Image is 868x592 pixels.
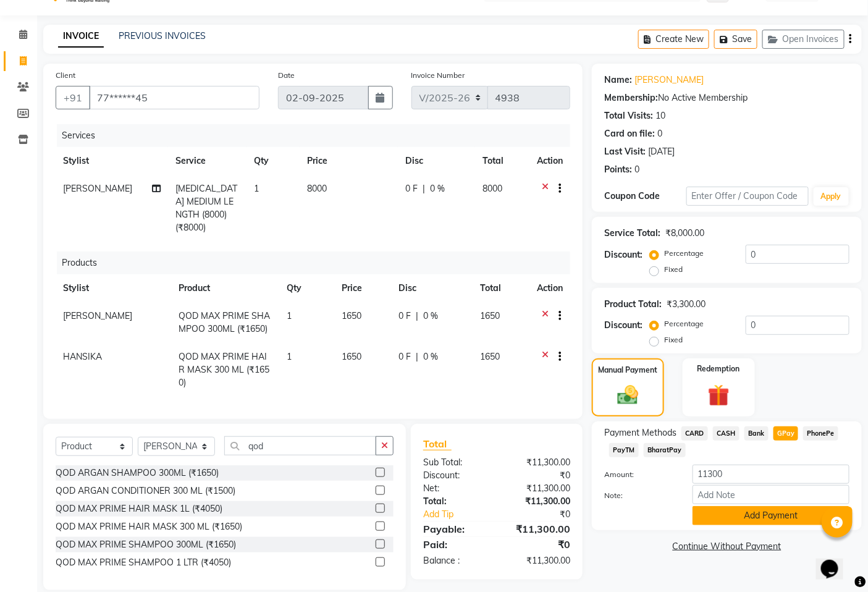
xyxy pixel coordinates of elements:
[247,147,300,175] th: Qty
[604,227,660,240] div: Service Total:
[497,495,579,508] div: ₹11,300.00
[56,86,90,109] button: +91
[604,319,643,332] div: Discount:
[611,383,644,407] img: _cash.svg
[693,485,849,504] input: Add Note
[307,183,327,194] span: 8000
[57,252,579,274] div: Products
[693,506,849,525] button: Add Payment
[714,30,757,49] button: Save
[179,351,269,388] span: QOD MAX PRIME HAIR MASK 300 ML (₹1650)
[667,298,706,311] div: ₹3,300.00
[56,274,171,302] th: Stylist
[664,334,683,345] label: Fixed
[604,426,676,439] span: Payment Methods
[398,350,411,363] span: 0 F
[701,382,736,409] img: _gift.svg
[595,490,683,501] label: Note:
[56,502,222,515] div: QOD MAX PRIME HAIR MASK 1L (₹4050)
[224,436,376,455] input: Search or Scan
[604,74,632,87] div: Name:
[58,25,104,48] a: INVOICE
[497,456,579,469] div: ₹11,300.00
[604,163,632,176] div: Points:
[604,127,655,140] div: Card on file:
[423,182,425,195] span: |
[255,183,259,194] span: 1
[497,537,579,552] div: ₹0
[762,30,845,49] button: Open Invoices
[119,30,206,41] a: PREVIOUS INVOICES
[414,469,497,482] div: Discount:
[411,70,465,81] label: Invoice Number
[56,484,235,497] div: QOD ARGAN CONDITIONER 300 ML (₹1500)
[279,274,335,302] th: Qty
[56,467,219,480] div: QOD ARGAN SHAMPOO 300ML (₹1650)
[697,363,740,374] label: Redemption
[56,520,242,533] div: QOD MAX PRIME HAIR MASK 300 ML (₹1650)
[604,298,662,311] div: Product Total:
[814,187,849,206] button: Apply
[604,91,658,104] div: Membership:
[63,310,132,321] span: [PERSON_NAME]
[644,443,686,457] span: BharatPay
[497,522,579,536] div: ₹11,300.00
[599,365,658,376] label: Manual Payment
[414,554,497,567] div: Balance :
[604,190,686,203] div: Coupon Code
[481,310,500,321] span: 1650
[657,127,662,140] div: 0
[56,538,236,551] div: QOD MAX PRIME SHAMPOO 300ML (₹1650)
[168,147,247,175] th: Service
[638,30,709,49] button: Create New
[179,310,270,334] span: QOD MAX PRIME SHAMPOO 300ML (₹1650)
[497,554,579,567] div: ₹11,300.00
[423,310,438,323] span: 0 %
[414,456,497,469] div: Sub Total:
[430,182,445,195] span: 0 %
[300,147,398,175] th: Price
[655,109,665,122] div: 10
[713,426,739,441] span: CASH
[482,183,502,194] span: 8000
[56,70,75,81] label: Client
[414,495,497,508] div: Total:
[414,537,497,552] div: Paid:
[475,147,529,175] th: Total
[664,318,704,329] label: Percentage
[56,556,231,569] div: QOD MAX PRIME SHAMPOO 1 LTR (₹4050)
[604,91,849,104] div: No Active Membership
[803,426,838,441] span: PhonePe
[529,147,570,175] th: Action
[414,508,510,521] a: Add Tip
[423,438,452,450] span: Total
[816,543,856,580] iframe: chat widget
[648,145,675,158] div: [DATE]
[473,274,530,302] th: Total
[511,508,580,521] div: ₹0
[423,350,438,363] span: 0 %
[595,469,683,480] label: Amount:
[342,351,362,362] span: 1650
[391,274,473,302] th: Disc
[609,443,639,457] span: PayTM
[63,351,102,362] span: HANSIKA
[405,182,418,195] span: 0 F
[398,147,475,175] th: Disc
[287,351,292,362] span: 1
[681,426,708,441] span: CARD
[529,274,570,302] th: Action
[342,310,362,321] span: 1650
[63,183,132,194] span: [PERSON_NAME]
[56,147,168,175] th: Stylist
[175,183,237,233] span: [MEDICAL_DATA] MEDIUM LENGTH (8000) (₹8000)
[171,274,279,302] th: Product
[744,426,769,441] span: Bank
[604,248,643,261] div: Discount:
[481,351,500,362] span: 1650
[497,469,579,482] div: ₹0
[416,310,418,323] span: |
[414,482,497,495] div: Net:
[497,482,579,495] div: ₹11,300.00
[57,124,579,147] div: Services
